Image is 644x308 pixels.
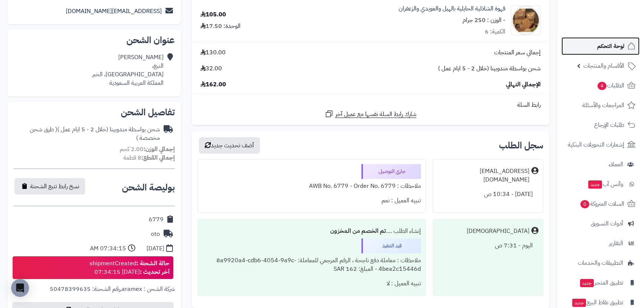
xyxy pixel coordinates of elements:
[561,195,640,213] a: السلات المتروكة0
[597,41,624,51] span: لوحة التحكم
[30,182,79,191] span: نسخ رابط تتبع الشحنة
[120,145,175,154] small: 2.00 كجم
[13,108,175,117] h2: تفاصيل الشحن
[561,254,640,272] a: التطبيقات والخدمات
[438,238,538,253] div: اليوم - 7:31 ص
[141,153,175,162] strong: إجمالي القطع:
[200,64,222,73] span: 32.00
[561,136,640,154] a: إشعارات التحويلات البنكية
[203,193,421,208] div: تنبيه العميل : نعم
[561,77,640,94] a: الطلبات4
[13,36,175,45] h2: عنوان الشحن
[330,227,386,235] b: تم الخصم من المخزون
[438,167,529,184] div: [EMAIL_ADDRESS][DOMAIN_NAME]
[149,215,164,224] div: 6779
[598,82,606,90] span: 4
[591,218,623,229] span: أدوات التسويق
[144,145,175,154] strong: إجمالي الوزن:
[203,224,421,238] div: إنشاء الطلب ....
[580,279,594,287] span: جديد
[588,180,602,189] span: جديد
[561,234,640,252] a: التقارير
[609,159,623,170] span: العملاء
[361,164,421,179] div: جاري التوصيل
[30,125,160,142] span: ( طرق شحن مخصصة )
[571,297,623,308] span: تطبيق نقاط البيع
[92,53,164,87] div: [PERSON_NAME] النبع، [GEOGRAPHIC_DATA]، الخبر المملكة العربية السعودية
[123,153,175,162] small: 8 قطعة
[511,6,540,35] img: 1704009880-WhatsApp%20Image%202023-12-31%20at%209.42.12%20AM%20(1)-90x90.jpeg
[506,80,541,89] span: الإجمالي النهائي
[11,279,29,297] div: Open Intercom Messenger
[597,80,624,91] span: الطلبات
[90,244,126,253] div: 07:34:15 AM
[578,258,623,268] span: التطبيقات والخدمات
[582,100,624,110] span: المراجعات والأسئلة
[467,227,529,235] div: [DEMOGRAPHIC_DATA]
[203,276,421,291] div: تنبيه العميل : لا
[561,37,640,55] a: لوحة التحكم
[13,125,160,142] div: شحن بواسطة مندوبينا (خلال 2 - 5 ايام عمل )
[593,20,637,36] img: logo-2.png
[136,259,170,268] strong: حالة الشحنة :
[325,109,416,119] a: شارك رابط السلة نفسها مع عميل آخر
[561,155,640,173] a: العملاء
[151,230,160,238] div: oto
[561,175,640,193] a: وآتس آبجديد
[50,285,120,293] span: رقم الشحنة: 50478399635
[561,96,640,114] a: المراجعات والأسئلة
[140,267,170,276] strong: آخر تحديث :
[200,48,226,57] span: 130.00
[494,48,541,57] span: إجمالي سعر المنتجات
[200,22,241,31] div: الوحدة: 17.50
[195,101,546,109] div: رابط السلة
[587,179,623,189] span: وآتس آب
[561,274,640,292] a: تطبيق المتجرجديد
[399,4,505,13] a: قهوة الشاذلية الحايلية بالهيل والعويدي والزعفران
[122,285,175,293] span: شركة الشحن : aramex
[203,179,421,193] div: ملاحظات : AWB No. 6779 - Order No. 6779
[580,200,589,208] span: 0
[122,183,175,192] h2: بوليصة الشحن
[203,253,421,276] div: ملاحظات : معاملة دفع ناجحة ، الرقم المرجعي للمعاملة: 8a9920a4-cdb6-4054-9a9c-4bea2c15446d - المبل...
[561,116,640,134] a: طلبات الإرجاع
[199,137,260,154] button: أضف تحديث جديد
[572,299,586,307] span: جديد
[594,120,624,130] span: طلبات الإرجاع
[438,64,541,73] span: شحن بواسطة مندوبينا (خلال 2 - 5 ايام عمل )
[579,277,623,288] span: تطبيق المتجر
[15,178,85,195] button: نسخ رابط تتبع الشحنة
[485,28,505,36] div: الكمية: 6
[438,187,538,202] div: [DATE] - 10:34 ص
[361,238,421,253] div: قيد التنفيذ
[146,244,164,253] div: [DATE]
[200,80,226,89] span: 162.00
[66,7,162,16] a: [EMAIL_ADDRESS][DOMAIN_NAME]
[13,285,175,302] div: ,
[609,238,623,248] span: التقارير
[335,110,416,119] span: شارك رابط السلة نفسها مع عميل آخر
[561,215,640,232] a: أدوات التسويق
[463,16,505,25] small: - الوزن : 250 جرام
[200,10,226,19] div: 105.00
[499,141,543,150] h3: سجل الطلب
[568,139,624,150] span: إشعارات التحويلات البنكية
[580,199,624,209] span: السلات المتروكة
[583,61,624,71] span: الأقسام والمنتجات
[90,259,170,276] div: shipmentCreated [DATE] 07:34:15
